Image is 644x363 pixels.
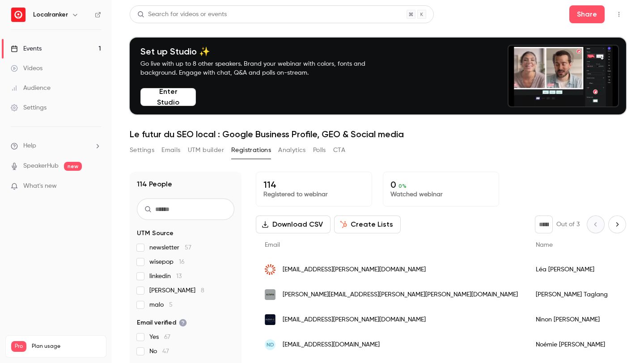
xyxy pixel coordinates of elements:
h4: Set up Studio ✨ [140,46,386,57]
span: Email [265,242,280,248]
div: Léa [PERSON_NAME] [527,257,639,282]
span: 47 [162,348,169,355]
p: Out of 3 [556,220,580,229]
span: 0 % [398,183,407,189]
span: 57 [185,245,191,251]
button: Share [569,5,605,23]
span: malo [149,300,173,309]
span: No [149,347,169,356]
span: 8 [201,287,204,294]
span: linkedin [149,272,182,281]
img: altema.pro [265,289,275,300]
span: Email verified [137,318,187,327]
p: Watched webinar [390,190,491,199]
div: Events [11,44,42,53]
button: Emails [161,143,180,157]
h1: 114 People [137,179,172,190]
span: Help [23,141,36,151]
li: help-dropdown-opener [11,141,101,151]
span: 67 [164,334,170,340]
img: thelem-assurances.fr [265,264,275,275]
button: Settings [130,143,154,157]
div: [PERSON_NAME] Taglang [527,282,639,307]
button: Registrations [231,143,271,157]
span: [PERSON_NAME] [149,286,204,295]
span: What's new [23,181,57,191]
div: Settings [11,103,47,112]
span: wisepop [149,257,185,266]
h6: Localranker [33,10,68,19]
div: Audience [11,84,51,93]
img: alphea.fr [265,314,275,325]
span: [EMAIL_ADDRESS][DOMAIN_NAME] [283,340,380,350]
h1: Le futur du SEO local : Google Business Profile, GEO & Social media [130,129,626,139]
button: Next page [608,215,626,233]
a: SpeakerHub [23,161,59,171]
span: new [64,162,82,171]
button: Download CSV [256,215,330,233]
p: 0 [390,179,491,190]
button: Polls [313,143,326,157]
span: UTM Source [137,229,174,238]
div: Videos [11,64,42,73]
button: Create Lists [334,215,401,233]
span: newsletter [149,243,191,252]
span: 16 [179,259,185,265]
span: [EMAIL_ADDRESS][PERSON_NAME][DOMAIN_NAME] [283,265,426,274]
button: Analytics [278,143,306,157]
p: 114 [263,179,364,190]
span: [EMAIL_ADDRESS][PERSON_NAME][DOMAIN_NAME] [283,315,426,325]
span: [PERSON_NAME][EMAIL_ADDRESS][PERSON_NAME][PERSON_NAME][DOMAIN_NAME] [283,290,518,300]
p: Go live with up to 8 other speakers. Brand your webinar with colors, fonts and background. Engage... [140,59,386,77]
div: Ninon [PERSON_NAME] [527,307,639,332]
button: CTA [333,143,345,157]
span: ND [267,341,274,349]
img: Localranker [11,8,25,22]
span: Yes [149,333,170,342]
button: Enter Studio [140,88,196,106]
p: Registered to webinar [263,190,364,199]
span: 5 [169,302,173,308]
span: 13 [176,273,182,279]
span: Plan usage [32,343,101,350]
div: Noémie [PERSON_NAME] [527,332,639,357]
div: Search for videos or events [137,10,227,19]
span: Pro [11,341,26,352]
span: Name [536,242,553,248]
button: UTM builder [188,143,224,157]
iframe: Noticeable Trigger [90,182,101,190]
